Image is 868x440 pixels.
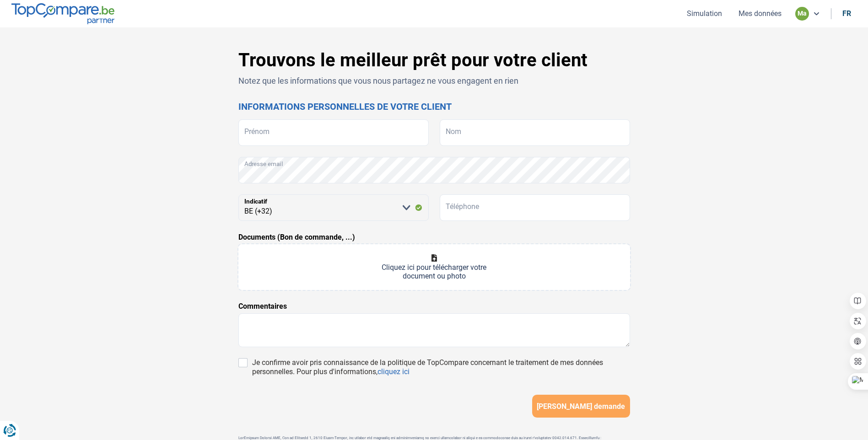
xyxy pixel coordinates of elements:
button: [PERSON_NAME] demande [532,395,630,418]
div: Je confirme avoir pris connaissance de la politique de TopCompare concernant le traitement de mes... [252,358,630,376]
label: Documents (Bon de commande, ...) [238,232,355,243]
img: TopCompare.be [11,3,114,24]
select: Indicatif [238,194,429,221]
a: cliquez ici [377,367,410,376]
button: Mes données [736,9,784,18]
div: ma [795,7,809,21]
input: 401020304 [440,194,630,221]
h2: Informations personnelles de votre client [238,101,630,112]
label: Commentaires [238,301,287,312]
p: Notez que les informations que vous nous partagez ne vous engagent en rien [238,75,630,86]
span: [PERSON_NAME] demande [537,402,625,411]
h1: Trouvons le meilleur prêt pour votre client [238,49,630,71]
button: Simulation [684,9,725,18]
div: fr [842,9,851,18]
